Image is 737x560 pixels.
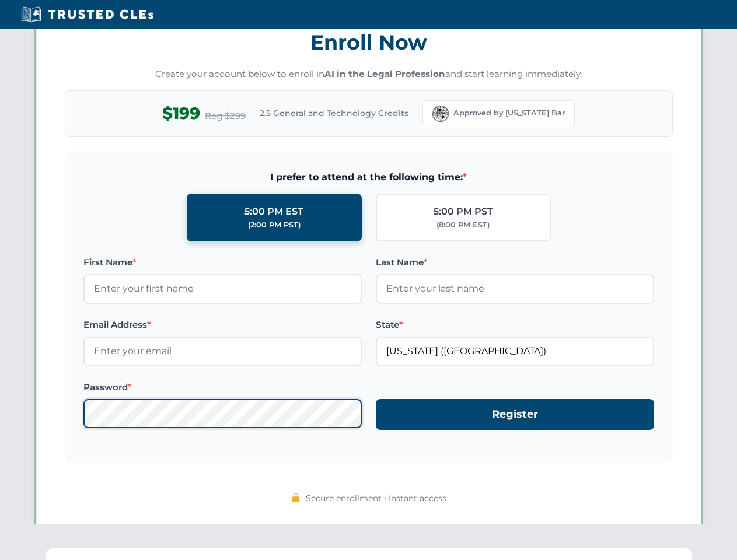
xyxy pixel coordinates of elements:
[376,337,654,366] input: Florida (FL)
[434,204,493,219] div: 5:00 PM PST
[432,106,449,122] img: Florida Bar
[260,107,408,120] span: 2.5 General and Technology Credits
[436,219,490,231] div: (8:00 PM EST)
[83,337,362,366] input: Enter your email
[83,318,362,332] label: Email Address
[453,107,565,119] span: Approved by [US_STATE] Bar
[83,170,654,185] span: I prefer to attend at the following time:
[205,109,246,123] span: Reg $299
[83,380,362,394] label: Password
[65,68,673,81] p: Create your account below to enroll in and start learning immediately.
[83,274,362,303] input: Enter your first name
[324,68,445,79] strong: AI in the Legal Profession
[162,100,200,127] span: $199
[18,6,157,23] img: Trusted CLEs
[248,219,301,231] div: (2:00 PM PST)
[376,274,654,303] input: Enter your last name
[376,256,654,269] label: Last Name
[306,492,446,505] span: Secure enrollment • Instant access
[291,493,301,502] img: 🔒
[376,318,654,332] label: State
[376,399,654,430] button: Register
[83,256,362,269] label: First Name
[65,24,673,61] h3: Enroll Now
[244,204,303,219] div: 5:00 PM EST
